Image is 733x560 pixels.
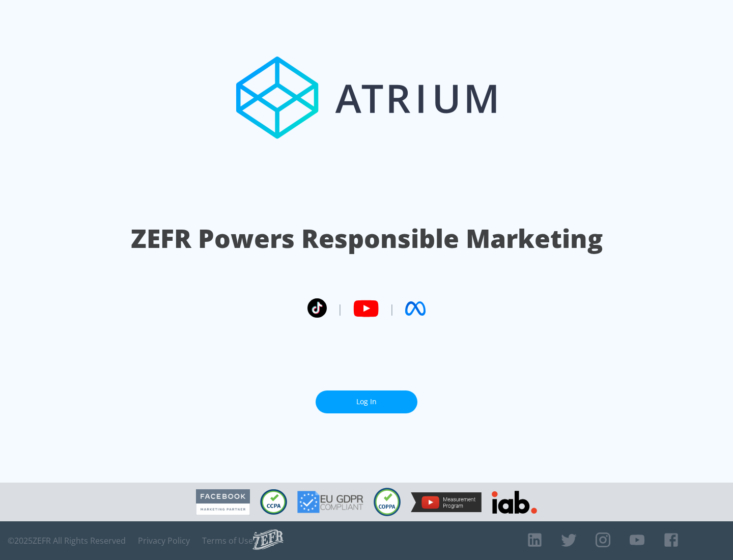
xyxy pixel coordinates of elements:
img: IAB [492,491,537,514]
img: COPPA Compliant [374,488,401,516]
img: Facebook Marketing Partner [196,489,250,515]
img: GDPR Compliant [297,491,363,513]
a: Terms of Use [202,536,253,546]
img: YouTube Measurement Program [411,492,482,512]
a: Log In [316,390,417,413]
h1: ZEFR Powers Responsible Marketing [131,221,603,256]
span: | [389,301,395,316]
span: © 2025 ZEFR All Rights Reserved [8,536,126,546]
img: CCPA Compliant [260,489,287,515]
a: Privacy Policy [138,536,190,546]
span: | [337,301,343,316]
